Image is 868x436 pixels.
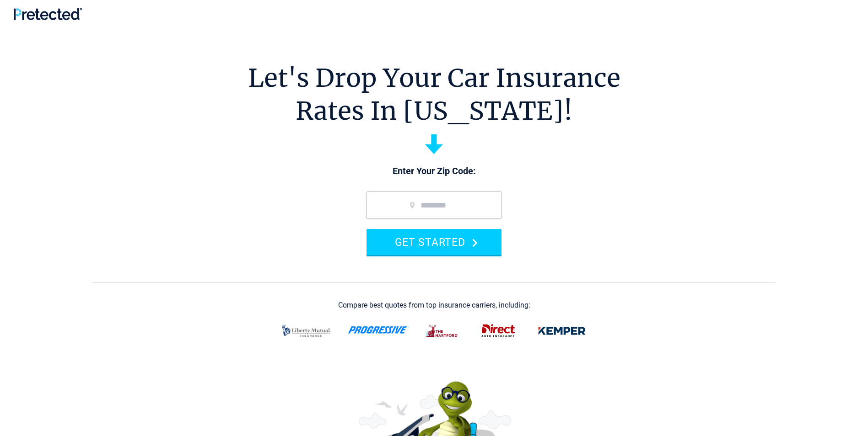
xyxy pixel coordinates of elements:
[276,319,337,343] img: liberty
[367,229,501,255] button: GET STARTED
[367,191,501,219] input: zip code
[476,319,521,343] img: direct
[338,301,530,309] div: Compare best quotes from top insurance carriers, including:
[348,326,409,334] img: progressive
[248,62,620,128] h1: Let's Drop Your Car Insurance Rates In [US_STATE]!
[357,165,511,178] p: Enter Your Zip Code:
[420,319,465,343] img: thehartford
[532,319,592,343] img: kemper
[14,8,82,20] img: Pretected Logo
